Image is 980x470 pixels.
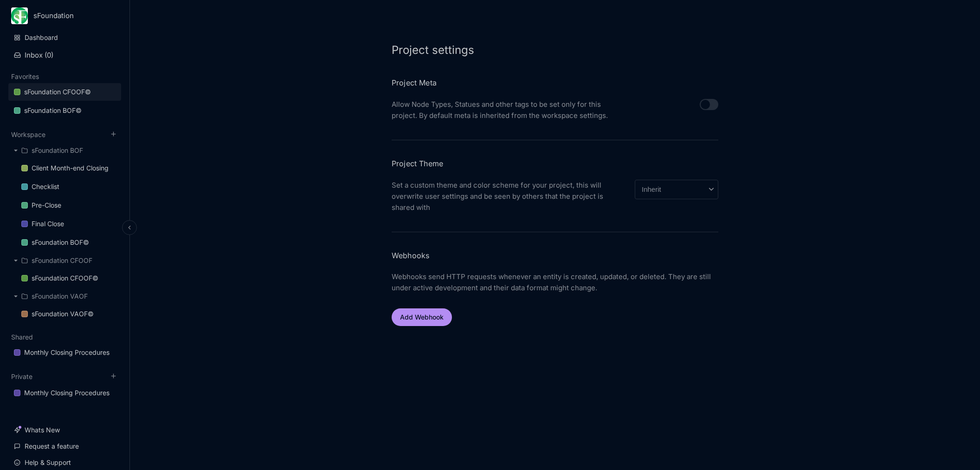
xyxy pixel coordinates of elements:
[32,237,89,248] div: sFoundation BOF©
[32,163,109,174] div: Client Month-end Closing
[8,47,121,63] button: Inbox (0)
[16,215,121,233] a: Final Close
[8,80,121,123] div: Favorites
[24,347,110,358] div: Monthly Closing Procedures
[16,305,121,323] div: sFoundation VAOF©
[8,421,121,439] a: Whats New
[11,72,39,80] button: Favorites
[32,145,83,156] div: sFoundation BOF
[16,196,121,214] a: Pre-Close
[392,251,718,261] h3: Webhooks
[392,78,718,88] h3: Project Meta
[8,381,121,405] div: Private
[32,291,88,302] div: sFoundation VAOF
[11,131,45,138] button: Workspace
[32,218,64,229] div: Final Close
[24,105,82,116] div: sFoundation BOF©
[11,7,118,24] button: sFoundation
[32,255,92,266] div: sFoundation CFOOF
[32,308,94,320] div: sFoundation VAOF©
[8,288,121,305] div: sFoundation VAOF
[16,234,121,251] a: sFoundation BOF©
[8,344,121,361] a: Monthly Closing Procedures
[392,99,624,121] div: Allow Node Types, Statues and other tags to be set only for this project. By default meta is inhe...
[16,196,121,215] div: Pre-Close
[16,269,121,287] a: sFoundation CFOOF©
[16,159,121,177] a: Client Month-end Closing
[392,159,718,169] h3: Project Theme
[24,86,91,98] div: sFoundation CFOOF©
[24,387,110,398] div: Monthly Closing Procedures
[392,308,452,326] button: Add Webhook
[8,83,121,101] a: sFoundation CFOOF©
[11,372,32,380] button: Private
[392,271,718,294] p: Webhooks send HTTP requests whenever an entity is created, updated, or deleted. They are still un...
[8,437,121,455] a: Request a feature
[8,252,121,269] div: sFoundation CFOOF
[32,181,59,192] div: Checklist
[16,178,121,196] div: Checklist
[16,305,121,323] a: sFoundation VAOF©
[8,344,121,362] div: Monthly Closing Procedures
[8,341,121,365] div: Shared
[392,180,624,213] div: Set a custom theme and color scheme for your project, this will overwrite user settings and be se...
[8,139,121,326] div: Workspace
[32,200,61,211] div: Pre-Close
[11,333,33,341] button: Shared
[8,83,121,101] div: sFoundation CFOOF©
[16,234,121,252] div: sFoundation BOF©
[16,178,121,196] a: Checklist
[33,12,103,20] div: sFoundation
[8,142,121,159] div: sFoundation BOF
[8,29,121,46] a: Dashboard
[8,384,121,402] div: Monthly Closing Procedures
[8,384,121,402] a: Monthly Closing Procedures
[32,273,98,284] div: sFoundation CFOOF©
[392,45,718,56] h1: Project settings
[8,102,121,119] a: sFoundation BOF©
